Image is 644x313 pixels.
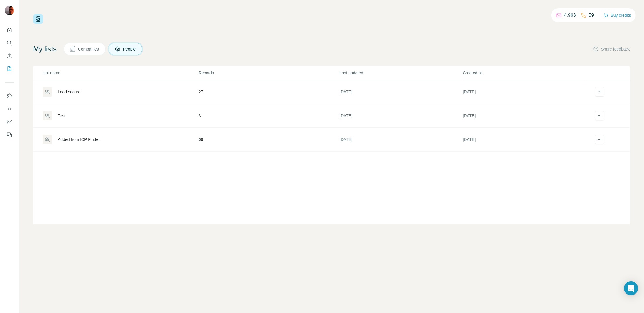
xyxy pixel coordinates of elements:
td: 3 [198,104,339,128]
img: Surfe Logo [33,14,43,24]
td: [DATE] [339,80,462,104]
p: 59 [589,12,594,19]
span: People [123,46,136,52]
td: [DATE] [463,104,586,128]
td: [DATE] [339,128,462,152]
p: Records [199,70,339,76]
button: Quick start [5,25,14,35]
button: Enrich CSV [5,51,14,61]
td: [DATE] [339,104,462,128]
span: Companies [78,46,99,52]
button: Feedback [5,129,14,140]
td: 66 [198,128,339,152]
td: 27 [198,80,339,104]
button: actions [595,111,604,120]
p: 4,963 [564,12,576,19]
button: My lists [5,63,14,74]
img: Avatar [5,6,14,15]
h4: My lists [33,44,57,54]
button: Dashboard [5,117,14,127]
button: actions [595,135,604,144]
td: [DATE] [463,128,586,152]
button: Share feedback [593,46,630,52]
p: List name [43,70,198,76]
button: Search [5,38,14,48]
p: Last updated [339,70,462,76]
div: Load secure [58,89,80,95]
button: Use Surfe on LinkedIn [5,91,14,101]
button: Buy credits [604,11,631,19]
div: Open Intercom Messenger [624,281,638,295]
div: Test [58,113,65,119]
p: Created at [463,70,586,76]
button: Use Surfe API [5,104,14,114]
button: actions [595,87,604,97]
td: [DATE] [463,80,586,104]
div: Added from ICP Finder [58,137,100,142]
